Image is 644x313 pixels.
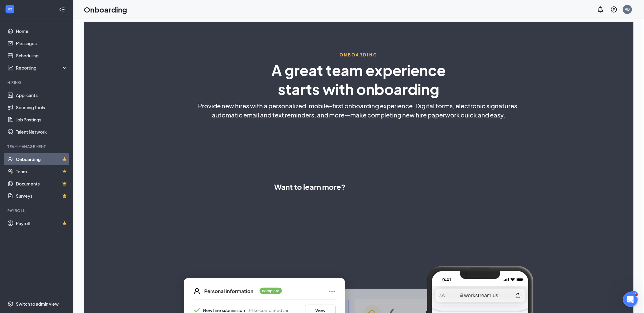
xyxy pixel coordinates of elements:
[198,101,519,110] span: Provide new hires with a personalized, mobile-first onboarding experience. Digital forms, electro...
[7,6,13,12] svg: WorkstreamLogo
[278,80,440,98] span: starts with onboarding
[625,7,630,12] div: AB
[16,25,68,37] a: Home
[16,178,68,190] a: DocumentsCrown
[610,6,618,13] svg: QuestionInfo
[16,217,68,229] a: PayrollCrown
[84,4,127,15] h1: Onboarding
[16,49,68,62] a: Scheduling
[7,80,67,85] div: Hiring
[16,301,59,307] div: Switch to admin view
[16,153,68,165] a: OnboardingCrown
[16,65,68,71] div: Reporting
[351,123,443,242] iframe: Form 0
[16,113,68,126] a: Job Postings
[597,6,604,13] svg: Notifications
[16,37,68,49] a: Messages
[623,292,638,307] iframe: Intercom live chat
[274,181,345,192] span: Want to learn more?
[272,61,446,79] span: A great team experience
[340,52,378,58] span: ONBOARDING
[7,144,67,149] div: Team Management
[7,301,13,307] svg: Settings
[16,89,68,101] a: Applicants
[629,291,638,297] div: 442
[16,101,68,113] a: Sourcing Tools
[16,126,68,138] a: Talent Network
[16,190,68,202] a: SurveysCrown
[16,165,68,178] a: TeamCrown
[7,208,67,213] div: Payroll
[212,110,506,120] span: automatic email and text reminders, and more—make completing new hire paperwork quick and easy.
[59,6,65,13] svg: Collapse
[7,65,13,71] svg: Analysis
